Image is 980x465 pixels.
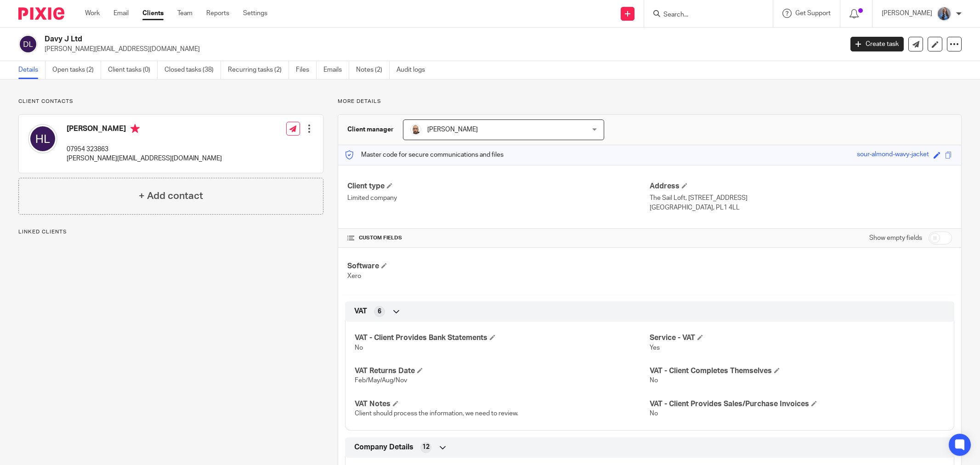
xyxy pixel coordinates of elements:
[347,125,394,134] h3: Client manager
[857,150,929,160] div: sour-almond-wavy-jacket
[355,366,650,376] h4: VAT Returns Date
[113,9,129,18] a: Email
[650,345,660,351] span: Yes
[142,9,164,18] a: Clients
[177,9,193,18] a: Team
[650,181,952,191] h4: Address
[18,7,64,20] img: Pixie
[52,61,101,79] a: Open tasks (2)
[67,124,222,136] h4: [PERSON_NAME]
[355,377,407,384] span: Feb/May/Aug/Nov
[18,34,38,54] img: svg%3E
[18,61,45,79] a: Details
[663,11,745,19] input: Search
[67,154,222,163] p: [PERSON_NAME][EMAIL_ADDRESS][DOMAIN_NAME]
[347,234,650,242] h4: CUSTOM FIELDS
[422,442,430,452] span: 12
[650,377,658,384] span: No
[650,193,952,203] p: The Sail Loft, [STREET_ADDRESS]
[45,45,837,54] p: [PERSON_NAME][EMAIL_ADDRESS][DOMAIN_NAME]
[130,124,140,133] i: Primary
[882,9,932,18] p: [PERSON_NAME]
[427,126,478,133] span: [PERSON_NAME]
[937,6,952,21] img: Amanda-scaled.jpg
[355,345,363,351] span: No
[347,193,650,203] p: Limited company
[228,61,289,79] a: Recurring tasks (2)
[397,61,432,79] a: Audit logs
[378,307,381,316] span: 6
[243,9,267,18] a: Settings
[347,261,650,271] h4: Software
[67,145,222,154] p: 07954 323863
[45,34,678,44] h2: Davy J Ltd
[355,333,650,343] h4: VAT - Client Provides Bank Statements
[164,61,221,79] a: Closed tasks (38)
[650,203,952,212] p: [GEOGRAPHIC_DATA], PL1 4LL
[650,399,945,409] h4: VAT - Client Provides Sales/Purchase Invoices
[108,61,158,79] a: Client tasks (0)
[323,61,349,79] a: Emails
[296,61,317,79] a: Files
[650,333,945,343] h4: Service - VAT
[355,410,518,417] span: Client should process the information, we need to review.
[410,124,421,135] img: Daryl.jpg
[18,98,323,105] p: Client contacts
[347,273,361,279] span: Xero
[850,37,904,51] a: Create task
[650,366,945,376] h4: VAT - Client Completes Themselves
[338,98,962,105] p: More details
[355,399,650,409] h4: VAT Notes
[85,9,100,18] a: Work
[18,228,323,236] p: Linked clients
[869,233,922,243] label: Show empty fields
[206,9,229,18] a: Reports
[345,150,504,159] p: Master code for secure communications and files
[347,181,650,191] h4: Client type
[795,10,831,17] span: Get Support
[356,61,390,79] a: Notes (2)
[28,124,57,153] img: svg%3E
[354,306,367,316] span: VAT
[139,189,203,203] h4: + Add contact
[354,442,414,452] span: Company Details
[650,410,658,417] span: No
